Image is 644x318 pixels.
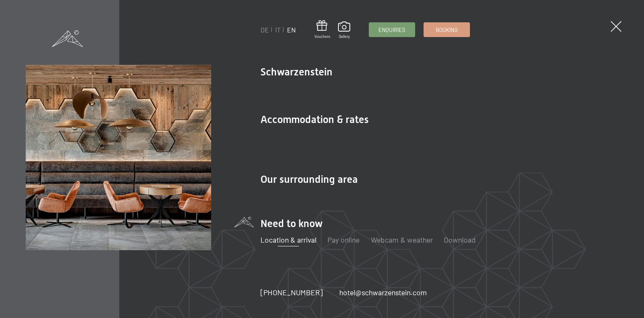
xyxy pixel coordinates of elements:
span: Enquiries [378,26,405,34]
img: [Translate to Englisch:] [26,65,211,250]
a: Pay online [327,235,360,244]
a: hotel@schwarzenstein.com [339,287,427,298]
span: [PHONE_NUMBER] [260,288,323,297]
span: Gallery [338,34,350,39]
span: Vouchers [314,34,330,39]
span: Booking [436,26,458,34]
a: Download [444,235,476,244]
a: Webcam & weather [371,235,433,244]
a: Vouchers [314,20,330,39]
a: Enquiries [369,23,415,37]
a: Booking [424,23,470,37]
a: [PHONE_NUMBER] [260,287,323,298]
a: DE [260,26,269,34]
a: Location & arrival [260,235,317,244]
a: Gallery [338,21,350,39]
a: EN [287,26,296,34]
a: IT [275,26,281,34]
